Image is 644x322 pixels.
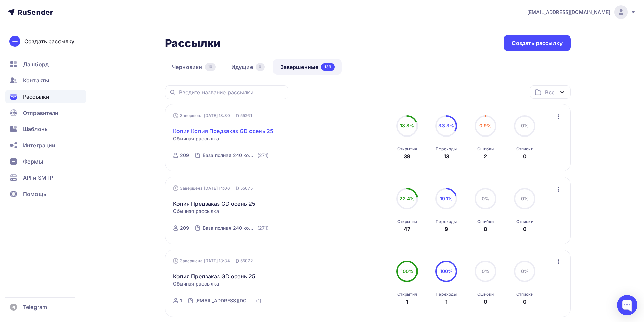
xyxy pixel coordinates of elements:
a: Шаблоны [5,122,86,136]
div: Открытия [397,292,417,297]
div: Создать рассылку [24,37,74,45]
a: Идущие0 [224,59,272,75]
div: 1 [406,298,408,306]
a: Черновики10 [165,59,223,75]
span: Формы [23,157,43,166]
span: 0% [482,196,490,201]
div: Завершена [DATE] 14:06 [173,185,253,192]
span: 55261 [240,112,252,119]
span: ID [234,112,239,119]
span: Telegram [23,303,47,311]
span: Рассылки [23,93,49,101]
a: Копия Предзаказ GD осень 25 [173,200,256,208]
span: 0.9% [479,123,492,128]
span: Дашборд [23,60,49,68]
span: 19.1% [440,196,453,201]
button: Все [530,85,571,99]
div: База полная 240 контактов [202,152,256,159]
span: Обычная рассылка [173,208,219,215]
a: База полная 240 контактов (271) [202,223,269,233]
a: [EMAIL_ADDRESS][DOMAIN_NAME] (1) [195,295,262,306]
span: 0% [482,268,490,274]
div: Переходы [436,219,457,224]
span: Интеграции [23,141,55,149]
span: Обычная рассылка [173,280,219,287]
span: 18.8% [400,123,414,128]
a: [EMAIL_ADDRESS][DOMAIN_NAME] [527,5,636,19]
div: 10 [205,63,215,71]
div: (1) [256,297,261,304]
div: Ошибки [477,219,494,224]
a: Рассылки [5,90,86,103]
span: Контакты [23,76,49,84]
div: Все [545,88,554,96]
div: Создать рассылку [512,39,563,47]
div: Переходы [436,292,457,297]
a: Формы [5,155,86,168]
span: API и SMTP [23,174,53,182]
div: 0 [484,298,487,306]
span: ID [234,257,239,264]
div: Открытия [397,219,417,224]
span: 22.4% [399,196,415,201]
a: Дашборд [5,57,86,71]
span: Шаблоны [23,125,49,133]
span: ID [234,185,239,192]
div: 1 [180,297,182,304]
div: Ошибки [477,292,494,297]
div: 0 [256,63,264,71]
div: (271) [257,152,269,159]
input: Введите название рассылки [179,89,284,96]
div: 0 [523,298,527,306]
span: Помощь [23,190,46,198]
a: Копия Предзаказ GD осень 25 [173,272,256,280]
span: [EMAIL_ADDRESS][DOMAIN_NAME] [527,9,610,16]
div: 0 [484,225,487,233]
a: Отправители [5,106,86,120]
span: 0% [521,268,529,274]
span: 0% [521,196,529,201]
span: 0% [521,123,529,128]
span: 55072 [240,257,253,264]
div: 209 [180,152,189,159]
span: 100% [440,268,453,274]
div: 9 [445,225,448,233]
div: Отписки [516,219,533,224]
span: Обычная рассылка [173,135,219,142]
div: 0 [523,225,527,233]
a: Завершенные139 [273,59,342,75]
div: 13 [444,152,449,160]
a: Копия Копия Предзаказ GD осень 25 [173,127,274,135]
div: Отписки [516,146,533,152]
div: 139 [321,63,334,71]
div: 2 [484,152,487,160]
div: 0 [523,152,527,160]
div: Открытия [397,146,417,152]
div: 47 [404,225,410,233]
div: Завершена [DATE] 13:34 [173,257,253,264]
span: 55075 [240,185,253,192]
span: Отправители [23,109,59,117]
div: 39 [404,152,410,160]
span: 33.3% [438,123,454,128]
div: [EMAIL_ADDRESS][DOMAIN_NAME] [195,297,255,304]
div: (271) [257,225,269,231]
div: Завершена [DATE] 13:30 [173,112,252,119]
div: Переходы [436,146,457,152]
div: Отписки [516,292,533,297]
a: Контакты [5,74,86,87]
div: 1 [445,298,448,306]
span: 100% [401,268,414,274]
div: 209 [180,225,189,231]
div: Ошибки [477,146,494,152]
h2: Рассылки [165,36,220,50]
div: База полная 240 контактов [202,225,256,231]
a: База полная 240 контактов (271) [202,150,269,161]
